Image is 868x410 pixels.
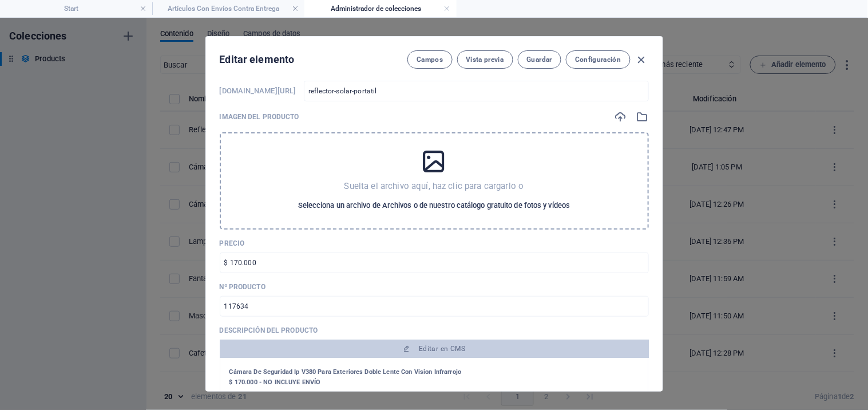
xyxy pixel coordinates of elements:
h4: Cámara De Seguridad Ip V380 Para Exteriores Doble Lente Con Vision Infrarrojo [229,367,639,377]
span: Campos [417,55,443,64]
button: Vista previa [457,50,513,69]
button: Configuración [566,50,630,69]
h2: Editar elemento [220,53,295,66]
h4: Artículos Con Envíos Contra Entrega [152,2,304,15]
span: Editar en CMS [419,344,465,353]
p: Descripción del producto [220,326,649,335]
button: Guardar [518,50,561,69]
p: Nº producto [220,282,649,291]
h6: Slug es la URL bajo la cual puede encontrarse este elemento, por lo que debe ser única. [220,84,296,98]
span: Vista previa [466,55,504,64]
p: Suelta el archivo aquí, haz clic para cargarlo o [344,180,524,192]
p: Imagen del producto [220,112,299,121]
p: Precio [220,239,649,248]
i: Selecciona una imagen del administrador de archivos o del catálogo [636,111,649,123]
input: 0 [220,296,649,317]
button: Selecciona un archivo de Archivos o de nuestro catálogo gratuito de fotos y vídeos [295,196,573,215]
span: Configuración [575,55,621,64]
span: Guardar [527,55,552,64]
button: Campos [407,50,452,69]
h4: Administrador de colecciones [304,2,457,15]
button: Editar en CMS [220,340,649,358]
h4: $ 170.000 - NO INCLUYE ENVÍO [229,377,639,388]
span: Selecciona un archivo de Archivos o de nuestro catálogo gratuito de fotos y vídeos [298,199,570,212]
